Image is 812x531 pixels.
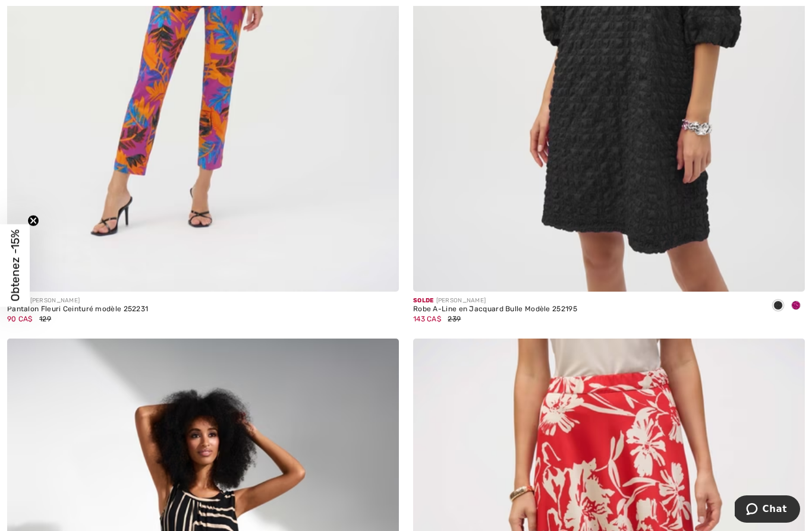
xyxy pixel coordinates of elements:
span: 239 [448,315,461,323]
div: Pantalon Fleuri Ceinturé modèle 252231 [7,305,148,314]
div: [PERSON_NAME] [7,296,148,305]
span: 143 CA$ [413,315,441,323]
iframe: Ouvre un widget dans lequel vous pouvez chatter avec l’un de nos agents [735,495,800,525]
span: 90 CA$ [7,315,33,323]
div: Black [769,296,787,316]
div: [PERSON_NAME] [413,296,577,305]
span: Solde [413,297,434,304]
span: 129 [39,315,51,323]
button: Close teaser [27,215,39,227]
div: Purple orchid [787,296,805,316]
span: Obtenez -15% [8,230,22,302]
div: Robe A-Line en Jacquard Bulle Modèle 252195 [413,305,577,314]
